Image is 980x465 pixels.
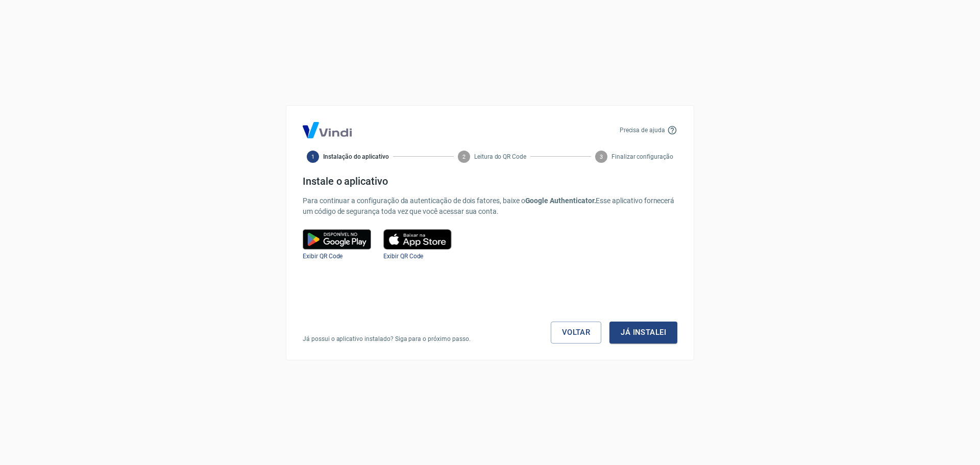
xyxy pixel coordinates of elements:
p: Já possui o aplicativo instalado? Siga para o próximo passo. [303,334,471,344]
img: google play [303,229,371,250]
img: play [383,229,452,250]
p: Precisa de ajuda [620,126,665,135]
p: Para continuar a configuração da autenticação de dois fatores, baixe o Esse aplicativo fornecerá ... [303,195,677,217]
span: Finalizar configuração [611,152,673,161]
text: 2 [462,153,465,160]
a: Exibir QR Code [303,253,342,260]
text: 3 [600,153,603,160]
h4: Instale o aplicativo [303,175,677,187]
a: Voltar [551,322,602,343]
button: Já instalei [609,322,677,343]
a: Exibir QR Code [383,253,423,260]
span: Leitura do QR Code [474,152,526,161]
span: Instalação do aplicativo [323,152,389,161]
b: Google Authenticator. [525,197,596,205]
text: 1 [311,153,314,160]
img: Logo Vind [303,122,352,138]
